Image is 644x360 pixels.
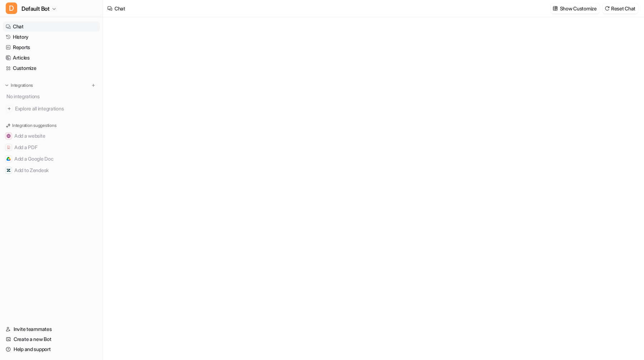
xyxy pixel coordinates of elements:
button: Add a websiteAdd a website [3,130,100,142]
a: Explore all integrations [3,104,100,114]
p: Integration suggestions [12,122,56,129]
span: Default Bot [21,4,50,14]
a: Articles [3,53,100,63]
a: Create a new Bot [3,334,100,344]
img: Add to Zendesk [6,168,11,172]
img: Add a Google Doc [6,157,11,161]
img: customize [553,6,558,11]
button: Integrations [3,82,35,89]
div: Chat [114,5,125,12]
button: Show Customize [551,3,600,14]
button: Add to ZendeskAdd to Zendesk [3,165,100,176]
img: Add a PDF [6,145,11,150]
button: Add a PDFAdd a PDF [3,142,100,153]
p: Integrations [11,82,33,88]
div: No integrations [4,90,100,102]
button: Reset Chat [602,3,638,14]
img: explore all integrations [6,105,13,112]
span: Explore all integrations [15,103,97,114]
span: D [6,3,17,14]
a: Reports [3,42,100,52]
img: expand menu [4,83,9,88]
img: Add a website [6,134,11,138]
a: Customize [3,63,100,73]
img: reset [605,6,610,11]
a: Invite teammates [3,324,100,334]
button: Add a Google DocAdd a Google Doc [3,153,100,165]
a: Help and support [3,344,100,354]
a: History [3,32,100,42]
p: Show Customize [560,5,597,12]
img: menu_add.svg [91,83,96,88]
a: Chat [3,22,100,32]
